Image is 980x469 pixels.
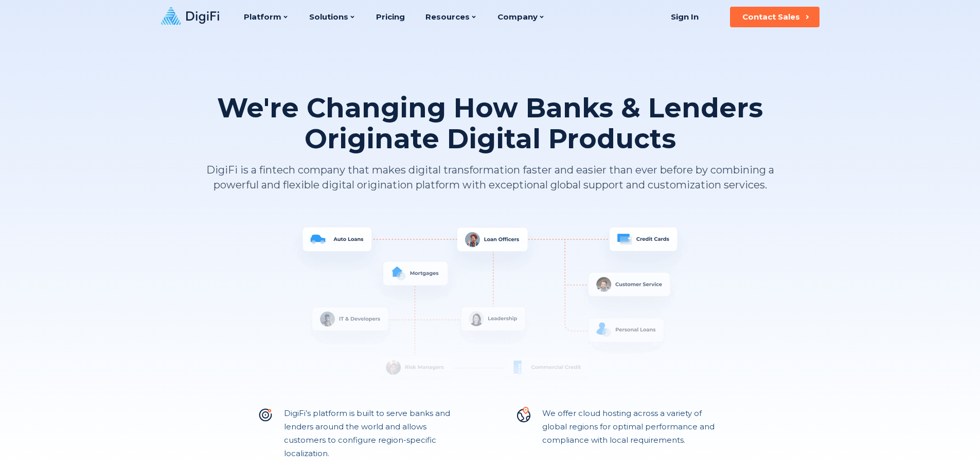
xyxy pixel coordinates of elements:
p: DigiFi’s platform is built to serve banks and lenders around the world and allows customers to co... [284,407,465,460]
img: System Overview [205,223,776,398]
p: We offer cloud hosting across a variety of global regions for optimal performance and compliance ... [542,407,723,460]
div: Contact Sales [742,12,800,22]
p: DigiFi is a fintech company that makes digital transformation faster and easier than ever before ... [205,163,776,193]
h1: We're Changing How Banks & Lenders Originate Digital Products [205,93,776,154]
button: Contact Sales [730,7,819,27]
a: Sign In [658,7,711,27]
